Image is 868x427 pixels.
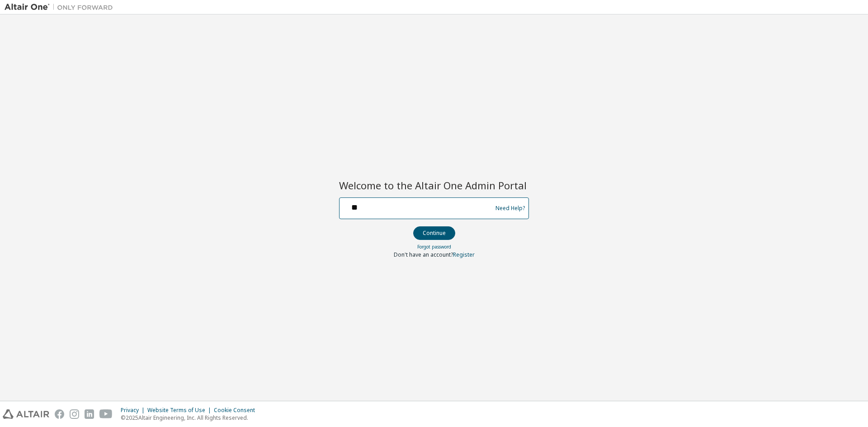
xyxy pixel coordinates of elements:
div: Cookie Consent [214,407,260,414]
button: Continue [413,226,455,240]
div: Website Terms of Use [147,407,214,414]
img: youtube.svg [99,409,113,419]
div: Privacy [121,407,147,414]
img: instagram.svg [70,409,79,419]
p: © 2025 Altair Engineering, Inc. All Rights Reserved. [121,414,260,422]
a: Forgot password [417,244,451,250]
span: Don't have an account? [394,251,453,258]
a: Register [453,251,475,258]
img: linkedin.svg [85,409,94,419]
img: facebook.svg [55,409,64,419]
h2: Welcome to the Altair One Admin Portal [339,179,529,192]
img: Altair One [5,3,118,12]
img: altair_logo.svg [3,409,49,419]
